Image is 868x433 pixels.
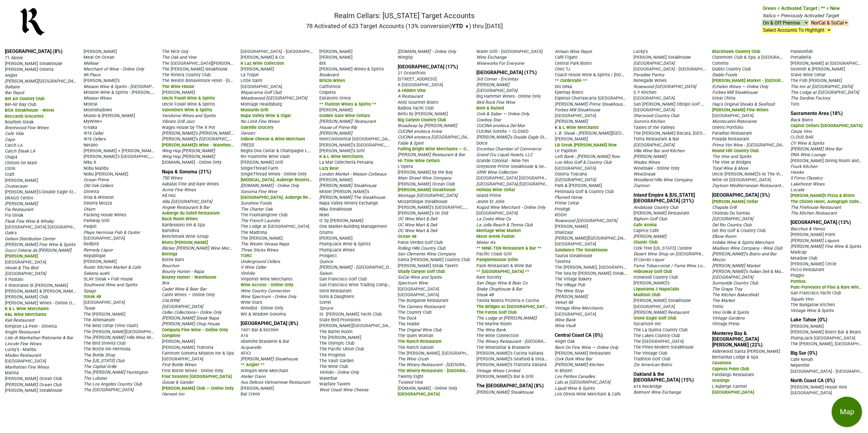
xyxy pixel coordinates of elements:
span: Old Oak Cellars [84,183,113,188]
span: [GEOGRAPHIC_DATA] [633,96,675,101]
span: Cowboy Star [476,117,501,123]
span: [PERSON_NAME] Fine Wines [712,107,768,113]
span: Peninsula Golf & Country Club [555,189,614,194]
span: [PERSON_NAME] Ocean Club [398,182,455,187]
span: [PERSON_NAME]'s [GEOGRAPHIC_DATA] [84,153,162,159]
span: Hawks [791,170,804,175]
h1: Realm Cellars: [US_STATE] Target Accounts [306,11,503,20]
span: InterContinental [GEOGRAPHIC_DATA] - [GEOGRAPHIC_DATA] [319,136,439,142]
span: Park & [PERSON_NAME] [555,183,602,188]
span: Capitol Cellars [GEOGRAPHIC_DATA] [791,123,863,128]
span: La Mar Cebichería Peruana [319,160,373,165]
span: [PERSON_NAME] [319,177,353,182]
span: Passionfish [791,49,813,54]
span: [GEOGRAPHIC_DATA] [712,113,754,118]
span: Echelon Wines — Online Only [712,84,768,89]
span: The [PERSON_NAME] Bacara, [GEOGRAPHIC_DATA][PERSON_NAME] [633,130,768,136]
span: DRAGO Centro [5,195,33,201]
a: Central Coast CA (0%) [555,332,603,338]
span: WineSneak [633,172,655,177]
a: [GEOGRAPHIC_DATA] (8%) [5,48,63,54]
span: Citrin [5,166,15,171]
span: Big Hammer Wines - Online Only [476,94,541,99]
a: Sacramento Area (18%) [791,110,843,116]
span: [PERSON_NAME]'s Double Eagle Steakhouse [476,134,563,140]
a: North Coast CA (0%) [791,378,835,383]
span: [PERSON_NAME] [241,67,274,72]
span: Épernay Bistro [555,90,583,95]
span: Diablo Foods [712,72,737,77]
span: Mister [PERSON_NAME]'s [319,189,369,194]
span: Californios [319,84,340,89]
span: Greystone Prime Steakhouse & Seafood [476,163,555,169]
span: [PERSON_NAME]'s Pizza & Bistro [791,193,855,198]
span: Encinitas Chamber of Commerce [476,146,541,152]
span: WineDuke - Online Only [633,166,679,171]
span: Mayacama Golf Club [241,90,281,95]
span: [PERSON_NAME] [84,49,117,54]
span: The [PERSON_NAME] steakhouse [162,67,228,72]
span: Blackhawk Country Club [712,49,760,54]
span: CUCINA enoteca [GEOGRAPHIC_DATA] [398,134,472,140]
span: 21 Oceanfront [398,71,426,76]
span: [PERSON_NAME] + [PERSON_NAME]'s Steakhouse [84,148,182,153]
span: Brix26 Wines [319,78,345,83]
span: RH Yountville Wine Vault [241,154,290,159]
span: The Vine at Bridges [712,160,751,165]
span: Wineworks For Everyone [476,61,524,66]
span: [PERSON_NAME][GEOGRAPHIC_DATA] [5,78,79,84]
span: Mi Piace [84,72,100,77]
span: Bourbon Steak [5,120,34,125]
span: Estiatorio Ornos [319,96,351,101]
span: Mozambique Steakhouse [398,199,448,204]
span: [GEOGRAPHIC_DATA] [241,84,282,89]
span: Dio Deka [555,84,572,89]
span: [GEOGRAPHIC_DATA] [633,61,675,66]
span: N16 Cellars [84,136,106,142]
span: L'Opera [398,164,413,169]
a: Napa & Sonoma (21%) [162,169,211,175]
span: Bello by [PERSON_NAME] [398,111,448,116]
h2: 78 Activated of 623 Target Accounts (13% conversion) ) thru [DATE] [306,22,503,30]
span: [PERSON_NAME] [5,178,38,183]
span: Café Figaro [555,55,577,60]
span: Orsa & Winston [84,195,114,200]
a: The [GEOGRAPHIC_DATA] (8%) [476,383,544,389]
span: The Inn at [GEOGRAPHIC_DATA] [791,84,853,89]
span: Musso & [PERSON_NAME] [84,113,135,118]
span: Artisan Wine Depot [555,49,592,54]
span: Sonoma Fine Wine [241,189,277,194]
span: Round Hill Country Club [712,148,759,153]
span: Born & Raised [476,106,504,111]
span: Big Canyon Country Club [398,117,446,123]
span: Toma Restaurant & Bar [633,136,679,142]
span: Mission Wine & Spirits - [PERSON_NAME][GEOGRAPHIC_DATA] [84,89,206,95]
span: Stave Wine Cellar [791,72,826,77]
span: Vibrato Grill Jazz [162,119,195,124]
span: [PERSON_NAME]'s [GEOGRAPHIC_DATA][PERSON_NAME] [162,136,273,142]
span: Balboa Yacht Club [398,106,434,111]
span: Left Bank - [PERSON_NAME] Row [555,154,620,159]
a: Monterey Bay & [GEOGRAPHIC_DATA][PERSON_NAME] (22%) [712,330,763,348]
span: Chap4 [5,155,17,160]
span: Meadowood [GEOGRAPHIC_DATA] [241,96,307,101]
span: Brentwood Fine Wines [5,125,48,130]
span: Lucky's [633,49,648,54]
span: Great China [712,96,735,101]
span: Dolce [476,141,488,146]
span: Back Bistro [791,117,813,123]
span: Coach House Wine & Spirits / [DOMAIN_NAME] [555,72,647,77]
span: The Riviera Country Club [162,72,211,77]
span: [PERSON_NAME] Prime Steakhouse & Wine Bar [555,101,647,107]
span: Forbes Mill Steakhouse [712,90,758,95]
span: Diablo Country Club [712,67,751,72]
span: Wing Hop [PERSON_NAME] [162,154,215,159]
span: [GEOGRAPHIC_DATA], Auberge Resorts Collection [241,194,339,200]
span: Golden Gate Wine Cellars [319,113,370,118]
span: London Market - Maison Corbeaux [319,172,386,177]
span: [GEOGRAPHIC_DATA] [476,88,518,93]
span: [PERSON_NAME] Wine Bar [791,146,842,152]
span: n/naka [84,125,97,130]
span: Wingtip [398,55,413,60]
span: [PERSON_NAME]' Restaurant [319,119,376,124]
